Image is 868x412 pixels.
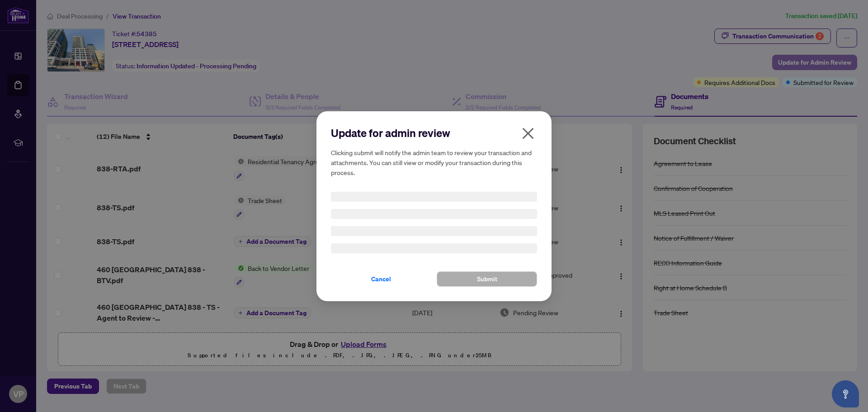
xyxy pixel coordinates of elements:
span: Cancel [371,272,391,286]
span: close [521,126,535,141]
h5: Clicking submit will notify the admin team to review your transaction and attachments. You can st... [331,147,537,177]
button: Submit [437,271,537,287]
h2: Update for admin review [331,126,537,140]
button: Cancel [331,271,431,287]
button: Open asap [832,380,859,407]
